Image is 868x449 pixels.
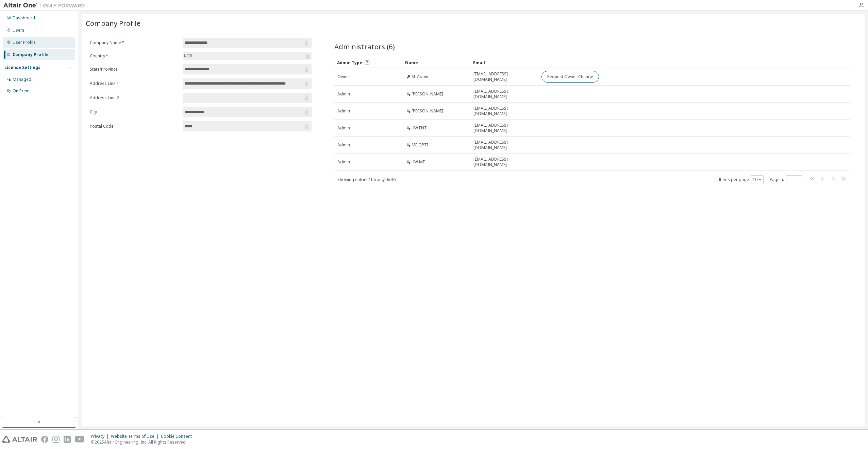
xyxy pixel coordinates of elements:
img: Altair One [3,2,88,9]
span: [PERSON_NAME] [412,108,443,114]
div: Dashboard [13,15,35,21]
label: City [90,109,179,115]
div: Managed [13,77,31,82]
button: Request Owner Change [541,71,599,83]
div: KOR [183,52,312,60]
label: Country [90,53,179,59]
span: ME OPTI [412,142,428,148]
span: Administrators (6) [334,42,395,51]
span: Admin [337,91,350,97]
span: [PERSON_NAME] [412,91,443,97]
div: User Profile [13,40,36,45]
div: On Prem [13,88,30,94]
span: Admin [337,125,350,131]
label: Address Line 2 [90,95,179,101]
span: [EMAIL_ADDRESS][DOMAIN_NAME] [473,157,535,167]
span: Admin [337,108,350,114]
div: License Settings [4,65,40,70]
span: [EMAIL_ADDRESS][DOMAIN_NAME] [473,140,535,150]
span: [EMAIL_ADDRESS][DOMAIN_NAME] [473,106,535,116]
img: youtube.svg [75,436,85,443]
span: [EMAIL_ADDRESS][DOMAIN_NAME] [473,89,535,100]
span: Admin Type [337,60,362,66]
img: linkedin.svg [64,436,71,443]
label: Address Line 1 [90,81,179,86]
span: Showing entries 1 through 6 of 6 [337,177,396,182]
img: altair_logo.svg [2,436,37,443]
div: Name [405,57,468,68]
span: Company Profile [86,18,140,28]
span: [EMAIL_ADDRESS][DOMAIN_NAME] [473,71,535,82]
span: [EMAIL_ADDRESS][DOMAIN_NAME] [473,123,535,133]
img: facebook.svg [41,436,48,443]
label: Company Name [90,40,179,46]
label: Postal Code [90,124,179,129]
p: © 2025 Altair Engineering, Inc. All Rights Reserved. [91,439,196,445]
span: Admin [337,142,350,148]
button: 10 [753,177,762,182]
img: instagram.svg [52,436,60,443]
span: HW ME [412,159,425,165]
div: Website Terms of Use [111,434,161,439]
div: Users [13,28,24,33]
div: Email [473,57,536,68]
span: Page n. [770,175,802,184]
div: Cookie Consent [161,434,196,439]
span: Owner [337,74,350,79]
span: HW ENT [412,125,427,131]
label: State/Province [90,67,179,72]
div: Company Profile [13,52,49,57]
div: Privacy [91,434,111,439]
span: Items per page [719,175,764,184]
div: KOR [183,52,193,60]
span: SL Admin [412,74,430,79]
span: Admin [337,159,350,165]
